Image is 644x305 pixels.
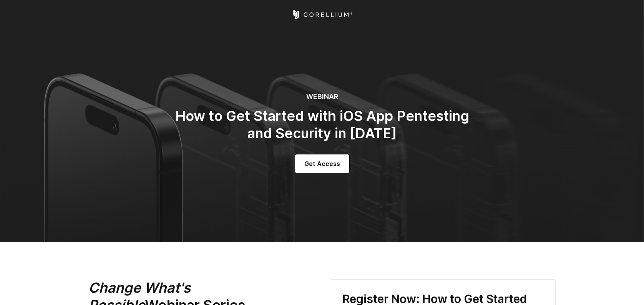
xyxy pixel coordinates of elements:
a: Get Access [295,154,349,173]
a: Corellium Home [292,10,353,19]
span: Get Access [304,159,340,168]
h6: WEBINAR [168,92,476,101]
h2: How to Get Started with iOS App Pentesting and Security in [DATE] [168,107,476,142]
